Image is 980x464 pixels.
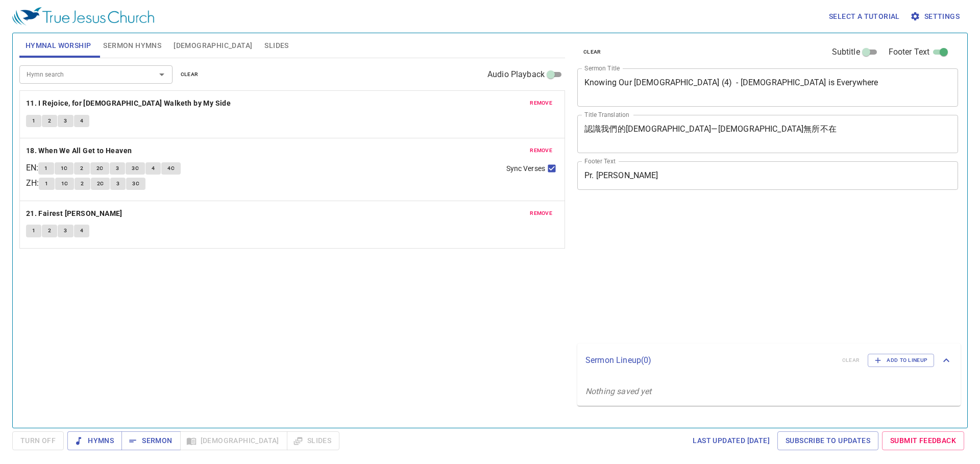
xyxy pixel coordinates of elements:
[174,39,252,52] span: [DEMOGRAPHIC_DATA]
[58,225,73,237] button: 3
[26,97,233,110] button: 11. I Rejoice, for [DEMOGRAPHIC_DATA] Walketh by My Side
[58,115,73,127] button: 3
[130,434,172,447] span: Sermon
[132,179,139,188] span: 3C
[264,39,288,52] span: Slides
[67,431,122,450] button: Hymns
[42,225,57,237] button: 2
[61,179,68,188] span: 1C
[155,67,169,82] button: Open
[868,354,934,367] button: Add to Lineup
[524,144,558,157] button: remove
[573,201,883,340] iframe: from-child
[161,162,181,175] button: 4C
[61,164,68,173] span: 1C
[874,356,927,365] span: Add to Lineup
[584,124,951,143] textarea: 認識我們的[DEMOGRAPHIC_DATA]—[DEMOGRAPHIC_DATA]無所不在
[48,226,51,235] span: 2
[26,162,38,174] p: EN :
[38,162,54,175] button: 1
[26,207,124,220] button: 21. Fairest [PERSON_NAME]
[26,39,91,52] span: Hymnal Worship
[39,178,54,190] button: 1
[908,7,964,26] button: Settings
[689,431,774,450] a: Last updated [DATE]
[145,162,161,175] button: 4
[126,162,145,175] button: 3C
[26,177,39,189] p: ZH :
[585,386,652,396] i: Nothing saved yet
[80,226,83,235] span: 4
[832,46,860,58] span: Subtitle
[181,70,199,79] span: clear
[889,46,930,58] span: Footer Text
[882,431,964,450] a: Submit Feedback
[487,68,545,81] span: Audio Playback
[825,7,904,26] button: Select a tutorial
[91,178,110,190] button: 2C
[45,179,48,188] span: 1
[577,46,607,58] button: clear
[48,116,51,126] span: 2
[12,7,154,26] img: True Jesus Church
[530,146,552,155] span: remove
[76,434,114,447] span: Hymns
[103,39,161,52] span: Sermon Hymns
[121,431,180,450] button: Sermon
[584,78,951,97] textarea: Knowing Our [DEMOGRAPHIC_DATA] (4) - [DEMOGRAPHIC_DATA] is Everywhere
[74,115,89,127] button: 4
[74,225,89,237] button: 4
[44,164,47,173] span: 1
[829,10,900,23] span: Select a tutorial
[912,10,960,23] span: Settings
[530,99,552,108] span: remove
[116,164,119,173] span: 3
[26,144,132,157] b: 18. When We All Get to Heaven
[74,162,89,175] button: 2
[55,178,75,190] button: 1C
[26,144,134,157] button: 18. When We All Get to Heaven
[530,209,552,218] span: remove
[75,178,90,190] button: 2
[126,178,145,190] button: 3C
[890,434,956,447] span: Submit Feedback
[80,116,83,126] span: 4
[132,164,139,173] span: 3C
[96,164,104,173] span: 2C
[26,207,122,220] b: 21. Fairest [PERSON_NAME]
[64,226,67,235] span: 3
[506,163,545,174] span: Sync Verses
[32,226,35,235] span: 1
[777,431,878,450] a: Subscribe to Updates
[97,179,104,188] span: 2C
[167,164,175,173] span: 4C
[81,179,84,188] span: 2
[55,162,74,175] button: 1C
[786,434,870,447] span: Subscribe to Updates
[152,164,155,173] span: 4
[42,115,57,127] button: 2
[26,97,231,110] b: 11. I Rejoice, for [DEMOGRAPHIC_DATA] Walketh by My Side
[577,344,961,377] div: Sermon Lineup(0)clearAdd to Lineup
[110,178,126,190] button: 3
[116,179,119,188] span: 3
[80,164,83,173] span: 2
[585,354,834,367] p: Sermon Lineup ( 0 )
[583,47,601,57] span: clear
[175,68,205,81] button: clear
[524,97,558,109] button: remove
[693,434,770,447] span: Last updated [DATE]
[32,116,35,126] span: 1
[26,225,41,237] button: 1
[90,162,110,175] button: 2C
[26,115,41,127] button: 1
[64,116,67,126] span: 3
[110,162,125,175] button: 3
[524,207,558,219] button: remove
